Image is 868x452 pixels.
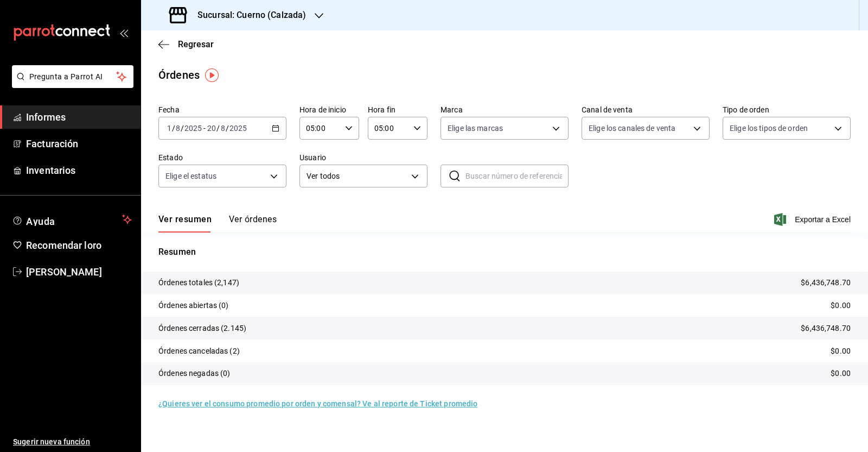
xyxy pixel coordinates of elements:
font: - [203,124,206,133]
font: $6,436,748.70 [801,324,851,332]
font: Órdenes totales (2,147) [158,278,239,287]
font: Ver resumen [158,214,212,224]
img: Marcador de información sobre herramientas [205,68,219,82]
font: Ver todos [307,172,340,180]
font: Resumen [158,247,196,257]
font: Órdenes cerradas (2.145) [158,324,246,332]
input: -- [175,124,181,133]
font: Exportar a Excel [795,215,851,224]
font: / [216,124,220,133]
font: Órdenes abiertas (0) [158,301,229,310]
font: Elige los tipos de orden [730,124,808,133]
font: Regresar [178,39,214,49]
a: Pregunta a Parrot AI [8,79,133,90]
font: Sucursal: Cuerno (Calzada) [197,10,306,20]
font: Recomendar loro [26,240,101,251]
input: ---- [184,124,202,133]
button: abrir_cajón_menú [119,28,128,37]
div: pestañas de navegación [158,214,277,233]
font: $6,436,748.70 [801,278,851,287]
font: Informes [26,111,66,123]
font: Sugerir nueva función [13,437,90,446]
font: Órdenes [158,68,200,81]
font: Inventarios [26,165,75,176]
input: ---- [229,124,247,133]
font: / [181,124,184,133]
input: -- [207,124,216,133]
font: Facturación [26,138,78,149]
font: Órdenes negadas (0) [158,369,231,378]
font: Ver órdenes [229,214,277,224]
font: Usuario [299,153,326,162]
font: Canal de venta [582,105,633,114]
input: Buscar número de referencia [465,165,569,187]
font: Elige los canales de venta [589,124,675,133]
button: Pregunta a Parrot AI [12,65,133,88]
font: Fecha [158,105,180,114]
font: Estado [158,153,183,162]
font: Pregunta a Parrot AI [29,72,103,81]
font: Elige el estatus [165,172,216,180]
input: -- [167,124,172,133]
font: Tipo de orden [723,105,769,114]
font: Órdenes canceladas (2) [158,347,240,355]
font: Elige las marcas [448,124,503,133]
font: Ayuda [26,216,55,227]
font: / [172,124,175,133]
button: Exportar a Excel [776,213,851,226]
font: Hora de inicio [299,105,346,114]
font: ¿Quieres ver el consumo promedio por orden y comensal? Ve al reporte de Ticket promedio [158,399,477,408]
input: -- [220,124,226,133]
font: $0.00 [831,301,851,310]
font: [PERSON_NAME] [26,266,102,278]
font: $0.00 [831,369,851,378]
font: Hora fin [368,105,395,114]
button: Regresar [158,39,214,49]
font: Marca [441,105,463,114]
font: / [226,124,229,133]
font: $0.00 [831,347,851,355]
